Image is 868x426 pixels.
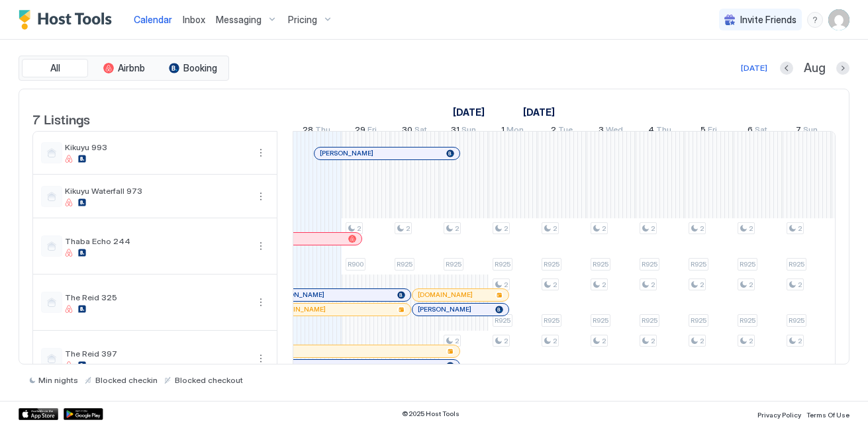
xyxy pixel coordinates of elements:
[451,124,459,138] span: 31
[19,10,118,30] a: Host Tools Logo
[595,122,626,141] a: September 3, 2025
[602,224,606,233] span: 2
[740,14,796,26] span: Invite Friends
[744,122,771,141] a: September 6, 2025
[38,375,78,385] span: Min nights
[544,316,559,325] span: R925
[397,260,412,269] span: R925
[498,122,527,141] a: September 1, 2025
[253,351,269,366] div: menu
[553,280,557,289] span: 2
[757,407,801,421] a: Privacy Policy
[741,62,767,74] div: [DATE]
[19,408,58,420] a: App Store
[789,316,804,325] span: R925
[495,260,510,269] span: R925
[65,142,248,152] span: Kikuyu 993
[402,409,459,418] span: © 2025 Host Tools
[461,124,476,138] span: Sun
[548,122,576,141] a: September 2, 2025
[352,122,380,141] a: August 29, 2025
[288,14,317,26] span: Pricing
[315,124,330,138] span: Thu
[134,13,172,26] a: Calendar
[160,59,226,77] button: Booking
[504,280,508,289] span: 2
[299,122,334,141] a: August 28, 2025
[642,316,657,325] span: R925
[749,337,753,345] span: 2
[32,108,90,128] span: 7 Listings
[183,62,217,74] span: Booking
[357,224,361,233] span: 2
[19,56,229,81] div: tab-group
[271,290,324,299] span: [PERSON_NAME]
[757,411,801,419] span: Privacy Policy
[700,337,704,345] span: 2
[253,294,269,310] div: menu
[320,149,373,157] span: [PERSON_NAME]
[828,9,849,30] div: User profile
[700,124,706,138] span: 5
[749,224,753,233] span: 2
[798,337,802,345] span: 2
[367,124,377,138] span: Fri
[739,60,769,76] button: [DATE]
[798,280,802,289] span: 2
[91,59,157,77] button: Airbnb
[651,337,655,345] span: 2
[455,337,459,345] span: 2
[253,238,269,254] button: More options
[253,238,269,254] div: menu
[65,236,248,246] span: Thaba Echo 244
[700,224,704,233] span: 2
[183,14,205,25] span: Inbox
[651,280,655,289] span: 2
[348,260,363,269] span: R900
[796,124,801,138] span: 7
[450,103,488,122] a: August 13, 2025
[253,189,269,204] button: More options
[506,124,524,138] span: Mon
[253,145,269,161] button: More options
[495,316,510,325] span: R925
[402,124,412,138] span: 30
[645,122,675,141] a: September 4, 2025
[253,294,269,310] button: More options
[448,122,479,141] a: August 31, 2025
[697,122,720,141] a: September 5, 2025
[656,124,671,138] span: Thu
[700,280,704,289] span: 2
[740,260,755,269] span: R925
[520,103,558,122] a: September 1, 2025
[599,124,604,138] span: 3
[749,280,753,289] span: 2
[22,59,88,77] button: All
[50,62,60,74] span: All
[418,305,471,314] span: [PERSON_NAME]
[755,124,767,138] span: Sat
[806,411,849,419] span: Terms Of Use
[399,122,430,141] a: August 30, 2025
[691,316,706,325] span: R925
[183,13,205,26] a: Inbox
[807,12,823,28] div: menu
[544,260,559,269] span: R925
[65,349,248,359] span: The Reid 397
[271,305,326,314] span: [DOMAIN_NAME]
[553,337,557,345] span: 2
[504,337,508,345] span: 2
[651,224,655,233] span: 2
[593,260,608,269] span: R925
[804,61,826,76] span: Aug
[175,375,243,385] span: Blocked checkout
[406,224,410,233] span: 2
[216,14,262,26] span: Messaging
[253,189,269,204] div: menu
[803,124,818,138] span: Sun
[551,124,556,138] span: 2
[414,124,427,138] span: Sat
[446,260,461,269] span: R925
[64,408,103,420] a: Google Play Store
